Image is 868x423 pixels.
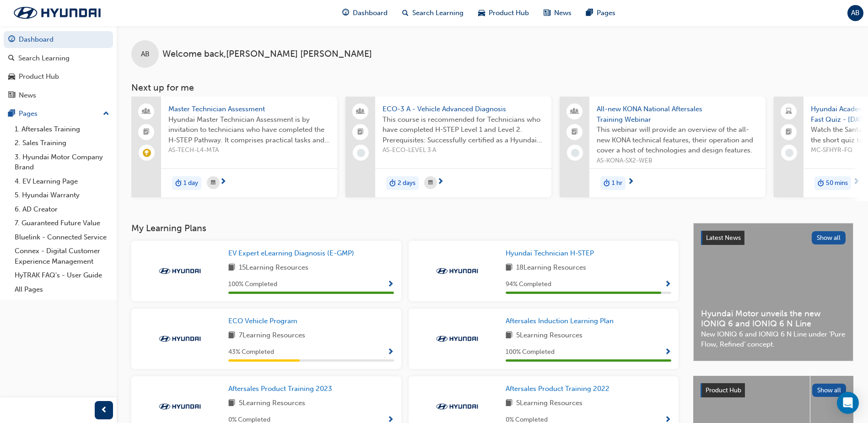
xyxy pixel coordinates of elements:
[627,178,634,186] span: next-icon
[143,126,150,138] span: booktick-icon
[516,398,582,409] span: 5 Learning Resources
[4,87,113,104] a: News
[357,126,364,138] span: booktick-icon
[8,36,15,44] span: guage-icon
[19,90,36,101] div: News
[395,4,471,22] a: search-iconSearch Learning
[571,149,579,157] span: learningRecordVerb_NONE-icon
[18,53,70,64] div: Search Learning
[701,383,846,398] a: Product HubShow all
[506,330,512,342] span: book-icon
[353,8,388,18] span: Dashboard
[571,106,578,118] span: people-icon
[664,279,671,290] button: Show Progress
[826,178,848,189] span: 50 mins
[101,405,108,416] span: prev-icon
[228,398,235,409] span: book-icon
[389,177,396,189] span: duration-icon
[412,8,464,18] span: Search Learning
[11,150,113,174] a: 3. Hyundai Motor Company Brand
[11,244,113,268] a: Connex - Digital Customer Experience Management
[155,266,205,276] img: Trak
[387,279,394,290] button: Show Progress
[586,7,593,19] span: pages-icon
[4,29,113,105] button: DashboardSearch LearningProduct HubNews
[168,114,330,146] span: Hyundai Master Technician Assessment is by invitation to technicians who have completed the H-STE...
[428,177,433,189] span: calendar-icon
[239,398,305,409] span: 5 Learning Resources
[516,262,586,274] span: 18 Learning Resources
[471,4,536,22] a: car-iconProduct Hub
[478,7,485,19] span: car-icon
[701,231,846,245] a: Latest NewsShow all
[155,334,205,343] img: Trak
[554,8,571,18] span: News
[228,262,235,274] span: book-icon
[8,110,15,118] span: pages-icon
[117,82,868,93] h3: Next up for me
[664,347,671,358] button: Show Progress
[432,402,482,411] img: Trak
[19,71,59,82] div: Product Hub
[5,3,110,22] img: Trak
[228,347,274,358] span: 43 % Completed
[597,104,758,125] span: All-new KONA National Aftersales Training Webinar
[786,106,792,118] span: laptop-icon
[175,177,182,189] span: duration-icon
[239,262,308,274] span: 15 Learning Resources
[812,384,846,397] button: Show all
[664,281,671,289] span: Show Progress
[706,234,741,242] span: Latest News
[432,266,482,276] img: Trak
[432,334,482,343] img: Trak
[228,330,235,342] span: book-icon
[664,348,671,357] span: Show Progress
[506,317,614,325] span: Aftersales Induction Learning Plan
[19,108,38,119] div: Pages
[228,316,301,326] a: ECO Vehicle Program
[342,7,349,19] span: guage-icon
[228,248,358,259] a: EV Expert eLearning Diagnosis (E-GMP)
[357,149,365,157] span: learningRecordVerb_NONE-icon
[228,384,336,394] a: Aftersales Product Training 2023
[141,49,150,60] span: AB
[143,149,151,157] span: learningRecordVerb_ACHIEVE-icon
[8,92,15,100] span: news-icon
[544,7,550,19] span: news-icon
[387,347,394,358] button: Show Progress
[785,149,793,157] span: learningRecordVerb_NONE-icon
[597,8,615,18] span: Pages
[506,316,617,326] a: Aftersales Induction Learning Plan
[228,385,332,393] span: Aftersales Product Training 2023
[4,105,113,122] button: Pages
[506,248,598,259] a: Hyundai Technician H-STEP
[851,8,860,18] span: AB
[387,348,394,357] span: Show Progress
[143,106,150,118] span: people-icon
[812,231,846,244] button: Show all
[11,202,113,217] a: 6. AD Creator
[571,126,578,138] span: booktick-icon
[11,188,113,202] a: 5. Hyundai Warranty
[786,126,792,138] span: booktick-icon
[220,178,226,186] span: next-icon
[103,108,109,120] span: up-icon
[4,50,113,67] a: Search Learning
[516,330,582,342] span: 5 Learning Resources
[345,97,551,197] a: ECO-3 A - Vehicle Advanced DiagnosisThis course is recommended for Technicians who have completed...
[579,4,623,22] a: pages-iconPages
[383,114,544,146] span: This course is recommended for Technicians who have completed H-STEP Level 1 and Level 2. Prerequ...
[402,7,409,19] span: search-icon
[383,145,544,156] span: AS-ECO-LEVEL 3 A
[155,402,205,411] img: Trak
[398,178,415,189] span: 2 days
[560,97,766,197] a: All-new KONA National Aftersales Training WebinarThis webinar will provide an overview of the all...
[506,384,613,394] a: Aftersales Product Training 2022
[8,73,15,81] span: car-icon
[11,216,113,230] a: 7. Guaranteed Future Value
[387,281,394,289] span: Show Progress
[183,178,198,189] span: 1 day
[383,104,544,114] span: ECO-3 A - Vehicle Advanced Diagnosis
[506,385,609,393] span: Aftersales Product Training 2022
